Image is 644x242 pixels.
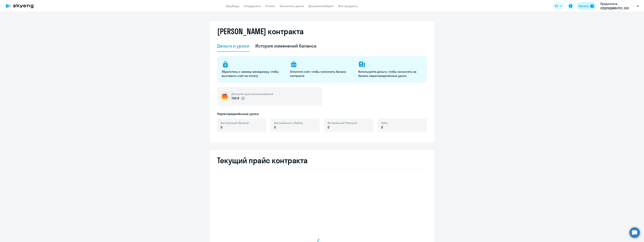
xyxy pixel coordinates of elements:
h2: Текущий прайс контракта [217,156,427,165]
div: Баланс [579,4,589,8]
a: Все продукты [338,4,358,8]
div: История изменений баланса [255,43,317,49]
span: Английский Premium [328,121,357,125]
p: 700 ₽ [231,96,245,101]
button: RU [552,2,565,10]
p: Обратитесь к своему менеджеру, чтобы выставить счёт на оплату [222,70,285,78]
span: Английский General [221,121,249,125]
h5: Доступно для использования [231,92,273,96]
a: Документооборот [309,4,334,8]
span: 0 [381,125,383,130]
button: Предоплата, ОРДЕРАДМИН.РУС, ООО [599,1,641,10]
a: Дашборд [226,4,239,8]
h2: [PERSON_NAME] контракта [217,27,304,36]
button: Балансbalance [577,2,596,10]
a: Начислить уроки [280,4,304,8]
p: Предоплата, ОРДЕРАДМИН.РУС, ООО [600,1,635,10]
span: Talks [381,121,388,125]
a: Отчеты [265,4,275,8]
span: 0 [274,125,276,130]
span: RU [555,4,558,8]
p: Используйте деньги, чтобы начислять на баланс нераспределённые уроки [358,70,422,78]
span: 0 [328,125,329,130]
img: wallet-circle.png [220,92,229,101]
a: Сотрудники [244,4,261,8]
div: Деньги и уроки [217,43,249,49]
span: Английский с Native [274,121,303,125]
span: 0 [221,125,222,130]
h5: Нераспределённые уроки [217,111,259,116]
img: balance [590,4,594,8]
p: Оплатите счёт, чтобы пополнить баланс контракта [290,70,354,78]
